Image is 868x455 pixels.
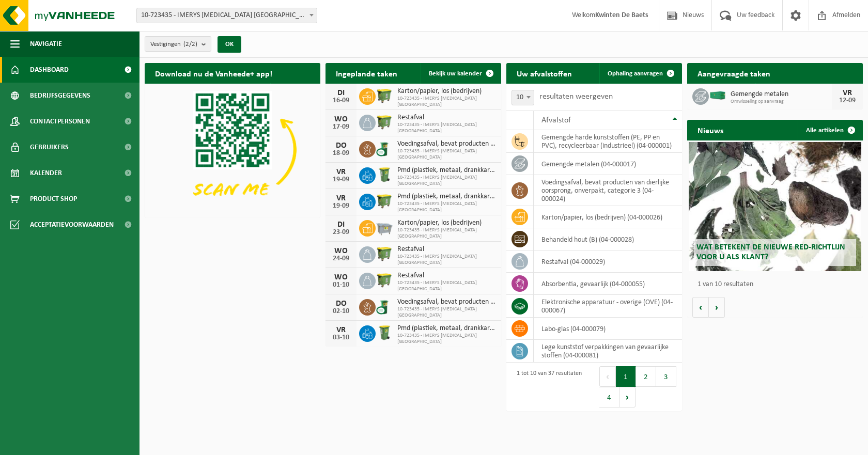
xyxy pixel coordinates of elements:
span: Wat betekent de nieuwe RED-richtlijn voor u als klant? [696,243,845,261]
span: 10-723435 - IMERYS [MEDICAL_DATA] [GEOGRAPHIC_DATA] [397,175,496,187]
span: Omwisseling op aanvraag [731,99,832,105]
div: 18-09 [331,150,351,157]
td: voedingsafval, bevat producten van dierlijke oorsprong, onverpakt, categorie 3 (04-000024) [534,175,682,206]
span: Afvalstof [541,116,571,124]
img: WB-1100-HPE-GN-50 [376,245,393,262]
span: Navigatie [30,31,62,57]
img: WB-1100-HPE-GN-50 [376,192,393,210]
div: 16-09 [331,97,351,104]
span: Voedingsafval, bevat producten van dierlijke oorsprong, onverpakt, categorie 3 [397,298,496,306]
div: 03-10 [331,334,351,341]
span: Gebruikers [30,134,69,160]
span: 10-723435 - IMERYS [MEDICAL_DATA] [GEOGRAPHIC_DATA] [397,254,496,266]
span: Bedrijfsgegevens [30,83,90,108]
h2: Aangevraagde taken [687,63,781,83]
a: Alle artikelen [798,120,862,140]
span: 10-723435 - IMERYS [MEDICAL_DATA] [GEOGRAPHIC_DATA] [397,122,496,134]
span: Karton/papier, los (bedrijven) [397,87,496,96]
div: 1 tot 10 van 37 resultaten [512,365,582,409]
button: 4 [599,387,619,407]
span: Pmd (plastiek, metaal, drankkartons) (bedrijven) [397,324,496,333]
span: Bekijk uw kalender [429,70,482,77]
span: Gemengde metalen [731,90,832,99]
div: VR [331,168,351,176]
button: Volgende [709,297,725,318]
div: 12-09 [837,97,858,104]
td: karton/papier, los (bedrijven) (04-000026) [534,206,682,228]
img: WB-1100-HPE-GN-50 [376,271,393,289]
span: Restafval [397,114,496,122]
span: 10-723435 - IMERYS [MEDICAL_DATA] [GEOGRAPHIC_DATA] [397,306,496,319]
img: HK-XC-40-GN-00 [709,91,726,100]
img: WB-1100-HPE-GN-50 [376,113,393,131]
img: WB-0140-CU [376,139,393,157]
span: 10-723435 - IMERYS [MEDICAL_DATA] [GEOGRAPHIC_DATA] [397,333,496,345]
h2: Ingeplande taken [326,63,408,83]
span: Vestigingen [150,37,197,52]
div: 23-09 [331,229,351,236]
img: Download de VHEPlus App [145,84,320,215]
div: DI [331,89,351,97]
button: Vorige [692,297,709,318]
div: VR [331,326,351,334]
td: elektronische apparatuur - overige (OVE) (04-000067) [534,295,682,318]
img: WB-0240-HPE-GN-50 [376,166,393,183]
div: DO [331,300,351,308]
img: WB-0240-HPE-GN-50 [376,324,393,341]
span: Restafval [397,272,496,280]
span: 10 [512,90,534,105]
div: VR [837,89,858,97]
span: 10-723435 - IMERYS [MEDICAL_DATA] [GEOGRAPHIC_DATA] [397,96,496,108]
span: Kalender [30,160,62,186]
p: 1 van 10 resultaten [698,281,858,288]
div: DO [331,142,351,150]
span: 10-723435 - IMERYS [MEDICAL_DATA] [GEOGRAPHIC_DATA] [397,148,496,161]
span: 10-723435 - IMERYS TALC BELGIUM - GENT [137,8,317,23]
div: WO [331,115,351,123]
span: Karton/papier, los (bedrijven) [397,219,496,227]
div: 17-09 [331,123,351,131]
h2: Nieuws [687,120,734,140]
span: 10-723435 - IMERYS TALC BELGIUM - GENT [136,8,317,23]
span: Dashboard [30,57,69,83]
span: 10 [512,90,534,105]
td: behandeld hout (B) (04-000028) [534,228,682,250]
span: Ophaling aanvragen [608,70,663,77]
button: Previous [599,366,616,387]
span: Restafval [397,245,496,254]
div: WO [331,247,351,255]
button: OK [218,36,241,53]
label: resultaten weergeven [539,92,613,101]
div: 24-09 [331,255,351,262]
div: 19-09 [331,202,351,210]
a: Bekijk uw kalender [421,63,500,84]
strong: Kwinten De Baets [595,11,648,19]
a: Ophaling aanvragen [599,63,681,84]
button: Next [619,387,636,407]
div: 19-09 [331,176,351,183]
div: WO [331,273,351,281]
span: Pmd (plastiek, metaal, drankkartons) (bedrijven) [397,193,496,201]
count: (2/2) [183,41,197,48]
td: absorbentia, gevaarlijk (04-000055) [534,273,682,295]
div: 02-10 [331,308,351,315]
span: 10-723435 - IMERYS [MEDICAL_DATA] [GEOGRAPHIC_DATA] [397,280,496,292]
div: VR [331,194,351,202]
div: DI [331,221,351,229]
td: lege kunststof verpakkingen van gevaarlijke stoffen (04-000081) [534,340,682,363]
span: 10-723435 - IMERYS [MEDICAL_DATA] [GEOGRAPHIC_DATA] [397,227,496,240]
span: Voedingsafval, bevat producten van dierlijke oorsprong, onverpakt, categorie 3 [397,140,496,148]
td: restafval (04-000029) [534,250,682,273]
span: Acceptatievoorwaarden [30,212,114,238]
span: 10-723435 - IMERYS [MEDICAL_DATA] [GEOGRAPHIC_DATA] [397,201,496,213]
span: Pmd (plastiek, metaal, drankkartons) (bedrijven) [397,166,496,175]
button: 3 [656,366,676,387]
div: 01-10 [331,281,351,289]
span: Contactpersonen [30,108,90,134]
img: WB-0140-CU [376,297,393,315]
td: labo-glas (04-000079) [534,318,682,340]
span: Product Shop [30,186,77,212]
td: gemengde harde kunststoffen (PE, PP en PVC), recycleerbaar (industrieel) (04-000001) [534,130,682,153]
button: 1 [616,366,636,387]
button: 2 [636,366,656,387]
